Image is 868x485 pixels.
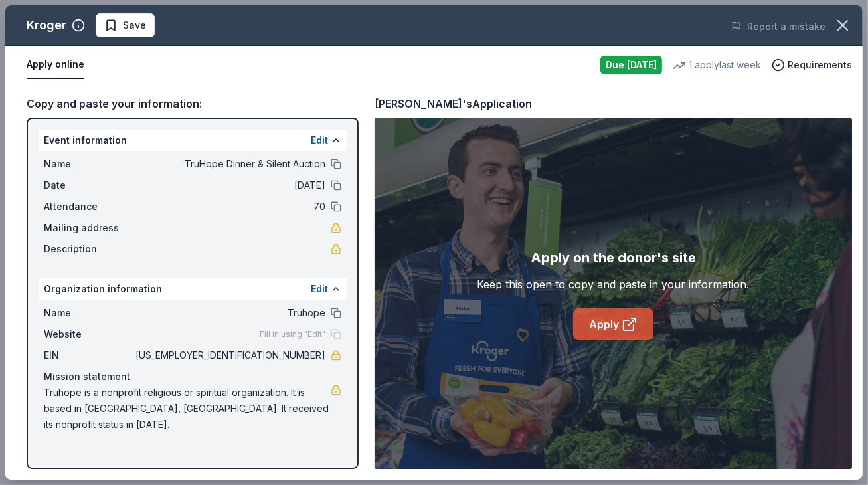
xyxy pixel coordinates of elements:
span: [US_EMPLOYER_IDENTIFICATION_NUMBER] [133,347,325,363]
div: 1 apply last week [673,57,761,73]
span: Name [44,156,133,172]
span: EIN [44,347,133,363]
button: Edit [311,132,328,148]
div: Event information [39,130,347,151]
div: Kroger [27,15,66,36]
button: Requirements [772,57,852,73]
div: Organization information [39,278,347,300]
div: Apply on the donor's site [531,247,696,268]
span: Save [123,17,146,33]
span: Fill in using "Edit" [260,329,325,339]
span: Attendance [44,199,133,215]
span: 70 [133,199,325,215]
span: TruHope Dinner & Silent Auction [133,156,325,172]
div: Mission statement [44,369,341,385]
button: Save [96,13,155,37]
span: Truhope is a nonprofit religious or spiritual organization. It is based in [GEOGRAPHIC_DATA], [GE... [44,385,331,433]
span: Mailing address [44,220,133,236]
span: Requirements [788,57,852,73]
span: Truhope [133,305,325,321]
span: [DATE] [133,177,325,193]
div: Due [DATE] [600,56,662,74]
span: Description [44,241,133,257]
div: Keep this open to copy and paste in your information. [477,276,750,292]
button: Edit [311,281,328,297]
span: Name [44,305,133,321]
button: Apply online [27,51,84,79]
button: Report a mistake [731,19,825,35]
a: Apply [573,308,653,340]
div: Copy and paste your information: [27,95,359,112]
span: Website [44,326,133,342]
div: [PERSON_NAME]'s Application [375,95,532,112]
span: Date [44,177,133,193]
